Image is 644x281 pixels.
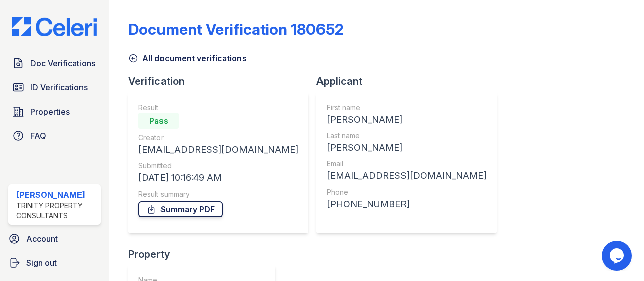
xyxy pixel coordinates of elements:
div: [EMAIL_ADDRESS][DOMAIN_NAME] [138,143,298,157]
a: Account [4,229,105,249]
span: Properties [30,106,70,118]
div: First name [327,103,487,113]
div: [EMAIL_ADDRESS][DOMAIN_NAME] [327,169,487,183]
div: Pass [138,113,179,129]
div: [PERSON_NAME] [16,189,97,201]
div: [DATE] 10:16:49 AM [138,171,298,185]
a: Doc Verifications [8,53,101,73]
a: Sign out [4,253,105,273]
span: FAQ [30,130,46,142]
div: [PERSON_NAME] [327,113,487,127]
div: Submitted [138,161,298,171]
div: [PHONE_NUMBER] [327,197,487,211]
a: All document verifications [128,52,247,64]
span: Sign out [26,257,57,269]
img: CE_Logo_Blue-a8612792a0a2168367f1c8372b55b34899dd931a85d93a1a3d3e32e68fde9ad4.png [4,17,105,36]
div: Result summary [138,189,298,199]
div: Property [128,247,283,261]
div: [PERSON_NAME] [327,141,487,155]
a: Properties [8,102,101,122]
div: Phone [327,187,487,197]
iframe: chat widget [602,241,634,271]
div: Applicant [316,74,505,88]
span: ID Verifications [30,81,88,93]
div: Verification [128,74,316,88]
div: Trinity Property Consultants [16,201,97,221]
span: Doc Verifications [30,57,95,69]
div: Last name [327,131,487,141]
a: Summary PDF [138,201,223,217]
div: Result [138,103,298,113]
span: Account [26,233,58,245]
a: FAQ [8,126,101,146]
div: Email [327,159,487,169]
div: Document Verification 180652 [128,20,344,38]
div: Creator [138,133,298,143]
a: ID Verifications [8,77,101,98]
